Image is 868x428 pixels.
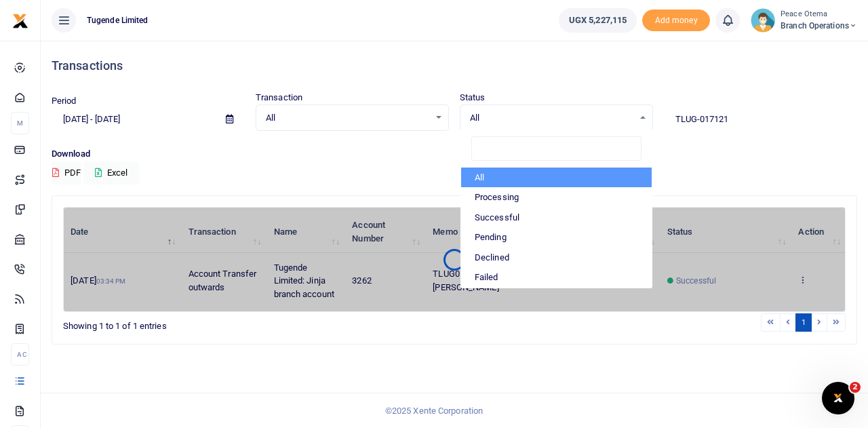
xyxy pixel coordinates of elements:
img: logo-small [12,13,28,29]
img: profile-user [751,8,775,33]
label: Period [52,94,77,108]
li: Processing [461,187,652,208]
button: PDF [52,161,81,184]
li: Failed [461,267,652,288]
li: M [11,112,29,134]
div: Showing 1 to 1 of 1 entries [63,312,384,333]
li: Pending [461,227,652,248]
li: Declined [461,248,652,268]
label: Transaction [256,91,302,104]
li: All [461,168,652,188]
input: select period [52,108,215,131]
iframe: Intercom live chat [822,382,854,414]
li: Wallet ballance [553,8,642,33]
input: Search [664,108,857,131]
span: All [470,111,633,125]
label: Status [460,91,486,104]
p: Download [52,147,857,161]
span: 2 [850,382,861,393]
li: Successful [461,208,652,228]
h4: Transactions [52,58,857,73]
small: Peace Otema [781,9,857,20]
a: logo-small logo-large logo-large [12,15,28,25]
a: Add money [642,14,710,24]
li: Toup your wallet [642,9,710,32]
span: All [266,111,429,125]
span: Tugende Limited [81,14,154,26]
a: UGX 5,227,115 [559,8,637,33]
button: Excel [83,161,139,184]
span: UGX 5,227,115 [569,14,627,27]
a: 1 [795,313,812,332]
span: Add money [642,9,710,32]
a: profile-user Peace Otema Branch Operations [751,8,857,33]
li: Ac [11,343,29,366]
span: Branch Operations [781,20,857,32]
